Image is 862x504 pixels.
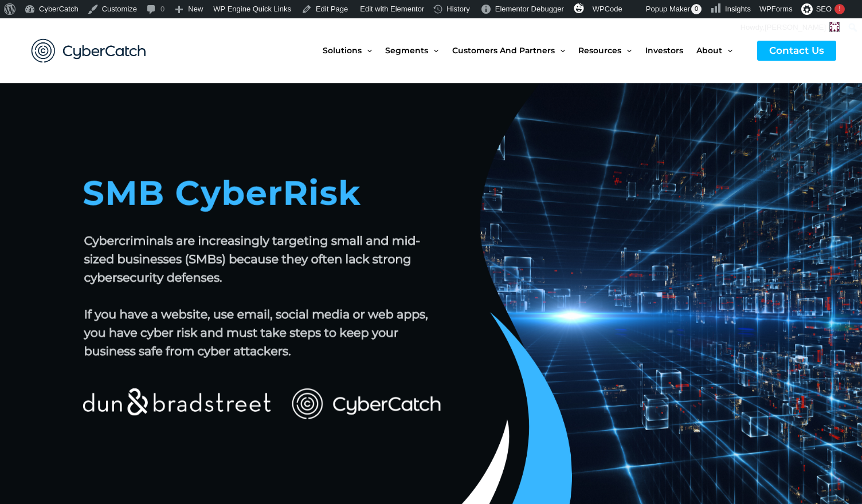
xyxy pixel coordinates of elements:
span: Menu Toggle [362,26,372,74]
span: Menu Toggle [722,26,732,74]
div: ! [834,4,845,14]
span: Investors [645,26,683,74]
span: Menu Toggle [621,26,632,74]
span: Customers and Partners [452,26,555,74]
span: Edit with Elementor [360,5,424,13]
img: CyberCatch [20,27,158,74]
span: Menu Toggle [428,26,438,74]
span: Solutions [323,26,362,74]
span: 0 [691,4,702,14]
a: Howdy, [736,18,844,37]
span: SEO [816,5,832,13]
a: Contact Us [757,41,836,61]
span: About [696,26,722,74]
span: [PERSON_NAME] [765,23,826,31]
img: svg+xml;base64,PHN2ZyB4bWxucz0iaHR0cDovL3d3dy53My5vcmcvMjAwMC9zdmciIHZpZXdCb3g9IjAgMCAzMiAzMiI+PG... [574,3,584,13]
nav: Site Navigation: New Main Menu [323,26,746,74]
span: Resources [578,26,621,74]
span: Segments [385,26,428,74]
a: Investors [645,26,696,74]
span: Menu Toggle [555,26,565,74]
